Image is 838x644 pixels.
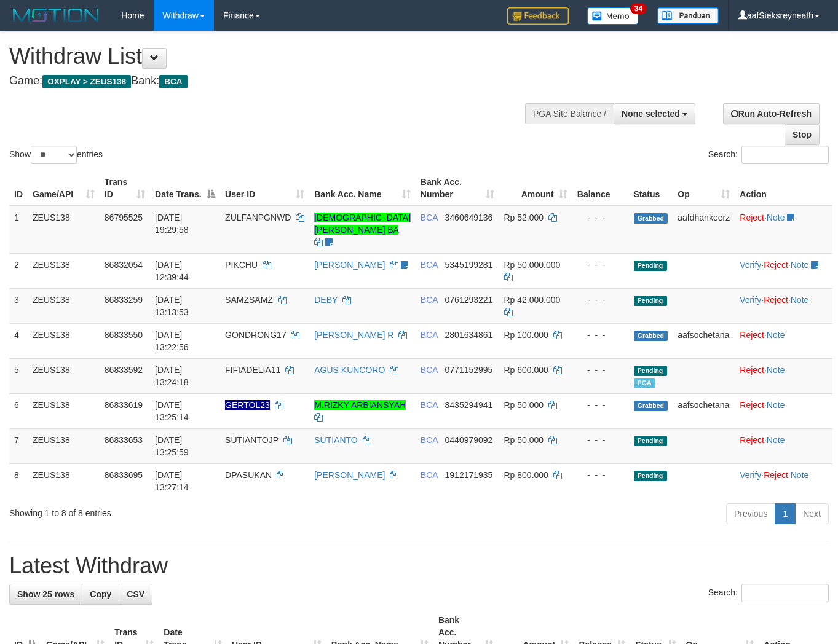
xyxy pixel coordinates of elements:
span: Show 25 rows [17,589,74,599]
a: Note [767,435,785,445]
td: ZEUS138 [28,253,100,288]
a: Note [791,260,809,270]
td: 3 [9,288,28,323]
input: Search: [741,146,829,164]
a: Run Auto-Refresh [723,103,820,124]
label: Search: [708,584,829,602]
span: [DATE] 13:25:59 [155,435,189,457]
th: Bank Acc. Name: activate to sort column ascending [309,171,416,206]
span: Copy [90,589,111,599]
div: - - - [577,469,624,481]
img: panduan.png [657,7,719,24]
span: Pending [634,436,667,446]
span: 86833550 [105,330,143,340]
span: [DATE] 13:13:53 [155,295,189,317]
span: SUTIANTOJP [225,435,279,445]
td: ZEUS138 [28,288,100,323]
span: Rp 600.000 [504,365,548,375]
span: Pending [634,366,667,376]
a: Note [767,365,785,375]
span: [DATE] 19:29:58 [155,213,189,235]
span: Copy 1912171935 to clipboard [445,470,493,480]
td: · [735,206,832,254]
th: Balance [572,171,629,206]
td: 7 [9,428,28,463]
input: Search: [741,584,829,602]
td: · · [735,253,832,288]
th: Bank Acc. Number: activate to sort column ascending [416,171,499,206]
span: Grabbed [634,331,668,341]
span: Copy 0761293221 to clipboard [445,295,493,305]
span: SAMZSAMZ [225,295,273,305]
span: BCA [421,295,438,305]
td: ZEUS138 [28,323,100,358]
a: Note [767,400,785,410]
div: - - - [577,259,624,271]
span: ZULFANPGNWD [225,213,291,222]
button: None selected [614,103,695,124]
span: Rp 50.000 [504,400,544,410]
a: M.RIZKY ARBIANSYAH [314,400,406,410]
span: [DATE] 12:39:44 [155,260,189,282]
span: Grabbed [634,401,668,411]
span: 86833619 [105,400,143,410]
span: Copy 5345199281 to clipboard [445,260,493,270]
a: Reject [740,365,764,375]
span: Nama rekening ada tanda titik/strip, harap diedit [225,400,270,410]
span: Copy 3460649136 to clipboard [445,213,493,222]
span: Rp 50.000 [504,435,544,445]
a: CSV [119,584,152,605]
td: ZEUS138 [28,428,100,463]
a: Reject [740,213,764,222]
td: · [735,358,832,393]
td: · [735,393,832,428]
label: Search: [708,146,829,164]
th: Action [735,171,832,206]
th: Op: activate to sort column ascending [673,171,735,206]
td: ZEUS138 [28,206,100,254]
span: [DATE] 13:27:14 [155,470,189,492]
a: [PERSON_NAME] [314,260,385,270]
a: Previous [726,503,775,524]
span: Copy 8435294941 to clipboard [445,400,493,410]
th: Trans ID: activate to sort column ascending [100,171,150,206]
a: Reject [764,295,788,305]
span: Copy 2801634861 to clipboard [445,330,493,340]
td: 4 [9,323,28,358]
span: Rp 50.000.000 [504,260,561,270]
a: [PERSON_NAME] R [314,330,393,340]
td: · [735,323,832,358]
div: - - - [577,399,624,411]
span: [DATE] 13:22:56 [155,330,189,352]
a: Show 25 rows [9,584,82,605]
a: [DEMOGRAPHIC_DATA][PERSON_NAME] BA [314,213,411,235]
span: 86833592 [105,365,143,375]
a: Reject [764,470,788,480]
label: Show entries [9,146,103,164]
a: Note [791,470,809,480]
td: aafsochetana [673,323,735,358]
a: Verify [740,260,761,270]
a: Reject [740,435,764,445]
a: Verify [740,295,761,305]
span: Rp 100.000 [504,330,548,340]
th: User ID: activate to sort column ascending [220,171,309,206]
span: 86832054 [105,260,143,270]
th: Status [629,171,673,206]
div: - - - [577,294,624,306]
th: ID [9,171,28,206]
th: Date Trans.: activate to sort column descending [150,171,220,206]
span: DPASUKAN [225,470,272,480]
span: Pending [634,471,667,481]
span: Rp 52.000 [504,213,544,222]
a: Reject [764,260,788,270]
a: Reject [740,400,764,410]
h1: Latest Withdraw [9,554,829,578]
span: BCA [421,470,438,480]
div: - - - [577,329,624,341]
span: CSV [127,589,144,599]
td: 1 [9,206,28,254]
img: Button%20Memo.svg [587,7,639,25]
a: Copy [82,584,119,605]
h1: Withdraw List [9,44,547,69]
